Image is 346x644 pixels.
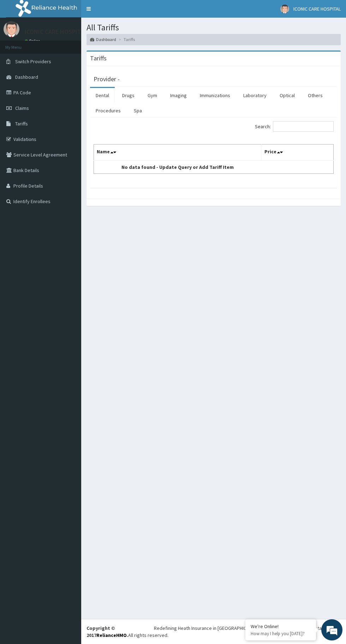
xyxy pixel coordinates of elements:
strong: Copyright © 2017 . [86,625,128,638]
a: Immunizations [194,88,236,103]
label: Search: [255,121,334,132]
a: RelianceHMO [96,632,127,638]
img: User Image [280,5,289,13]
p: How may I help you today? [251,631,311,637]
a: Drugs [117,88,140,103]
div: Redefining Heath Insurance in [GEOGRAPHIC_DATA] using Telemedicine and Data Science! [154,625,341,632]
a: Dashboard [90,36,116,42]
span: Dashboard [15,74,38,80]
span: ICONIC CARE HOSPITAL [293,6,341,12]
p: ICONIC CARE HOSPITAL [25,29,88,35]
a: Imaging [165,88,192,103]
a: Procedures [90,103,126,118]
span: Switch Providers [15,58,51,65]
h3: Tariffs [90,55,107,61]
a: Laboratory [238,88,272,103]
div: We're Online! [251,623,311,630]
th: Price [262,144,334,160]
span: Tariffs [15,120,28,127]
span: Claims [15,105,29,111]
a: Optical [274,88,300,103]
h3: Provider - [94,76,120,82]
input: Search: [273,121,334,132]
a: Gym [142,88,163,103]
td: No data found - Update Query or Add Tariff Item [94,160,262,174]
a: Spa [128,103,148,118]
a: Others [302,88,328,103]
th: Name [94,144,262,160]
img: User Image [4,21,19,37]
footer: All rights reserved. [81,619,346,644]
h1: All Tariffs [86,23,341,32]
a: Online [25,39,42,43]
li: Tariffs [117,36,135,42]
a: Dental [90,88,115,103]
